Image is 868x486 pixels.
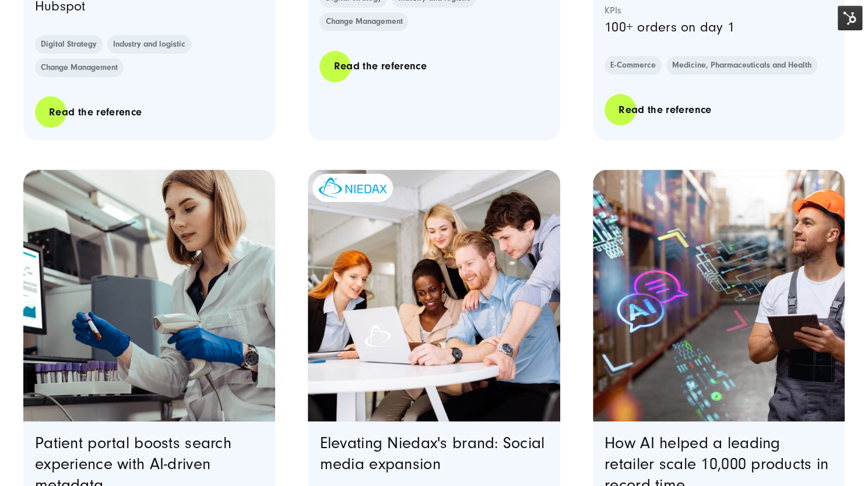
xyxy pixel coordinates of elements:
a: Read the reference [605,93,725,126]
a: Medicine, Pharmaceuticals and Health [666,56,817,75]
a: Read the reference [319,50,440,83]
img: A warehouse worker wearing a white shirt, grey overalls, and an orange hard hat holds a tablet wh... [593,170,845,421]
a: Featured image: Five young professionals gathered around a laptop, smiling and collaborating in a... [308,170,560,421]
a: Digital Strategy [35,35,103,54]
a: Featured image: A warehouse worker wearing a white shirt, grey overalls, and an orange hard hat h... [593,170,845,421]
a: E-Commerce [605,56,662,75]
a: Change Management [35,58,124,77]
img: niedax-logo [318,177,387,198]
img: Five young professionals gathered around a laptop, smiling and collaborating in a modern office s... [308,170,560,421]
img: HubSpot Tools Menu Toggle [838,6,862,30]
a: Read the reference [35,96,156,129]
strong: KPIs [605,5,833,16]
a: Featured image: The person in the white lab coat is working in a laboratory, holding a test tube ... [23,170,275,421]
a: Change Management [319,12,408,31]
a: Industry and logistic [107,35,191,54]
img: The person in the white lab coat is working in a laboratory, holding a test tube with a sample in... [23,170,275,421]
a: Elevating Niedax's brand: Social media expansion [319,434,544,473]
p: 100+ orders on day 1 [605,16,833,38]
